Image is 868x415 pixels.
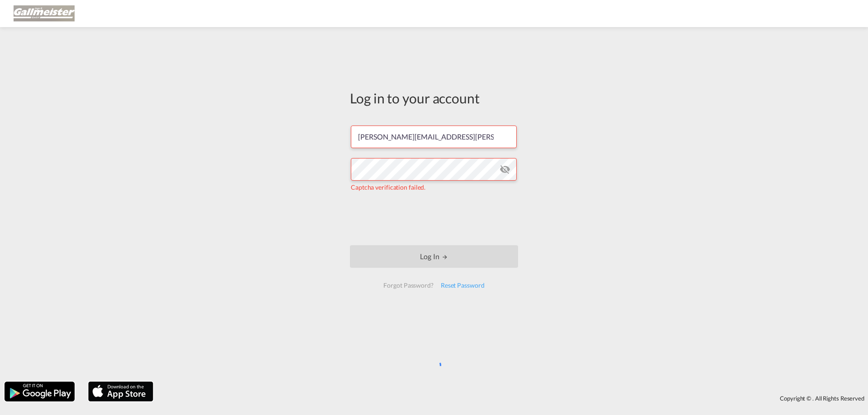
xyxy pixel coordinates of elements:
div: Log in to your account [350,89,518,107]
iframe: reCAPTCHA [365,201,503,236]
img: google.png [4,381,75,402]
div: Reset Password [437,277,488,294]
span: Captcha verification failed. [351,183,425,191]
div: Copyright © . All Rights Reserved [158,391,868,406]
button: LOGIN [350,245,518,268]
img: 03265390ea0211efb7c18701be6bbe5d.png [14,4,75,24]
input: Enter email/phone number [351,126,517,148]
img: apple.png [87,381,154,402]
div: Forgot Password? [380,277,437,294]
md-icon: icon-eye-off [500,164,510,175]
